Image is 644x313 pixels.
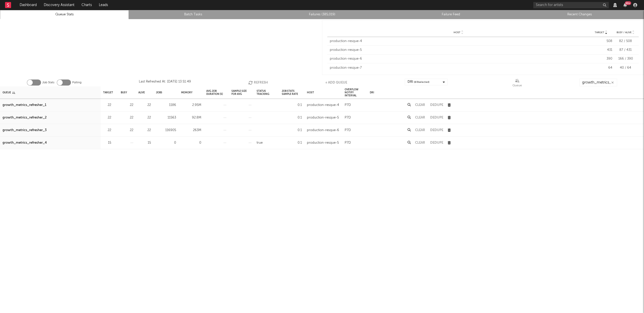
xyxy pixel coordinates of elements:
input: Search... [579,79,617,86]
div: 431 [590,48,612,53]
button: Clear [415,103,425,107]
div: 22 [138,102,151,108]
div: Alive [138,87,145,98]
div: 390 [590,56,612,61]
div: production-resque-5 [307,140,339,146]
div: Target [103,87,113,98]
a: growth_metrics_refresher_1 [3,102,46,108]
button: Dedupe [430,103,443,107]
div: production-resque-6 [330,56,587,61]
div: 92.8M [181,115,201,121]
div: 15 [138,140,151,146]
div: Busy [121,87,127,98]
span: Host [454,31,460,34]
div: P7D [345,115,351,121]
div: 11563 [156,115,176,121]
div: 64 [590,65,612,70]
button: 99+ [623,3,627,7]
div: 1186 [156,102,176,108]
div: Jobs [156,87,162,98]
input: Search for artists [533,2,609,8]
div: 22 [121,115,133,121]
div: production-resque-4 [330,39,587,44]
a: Batch Tasks [132,12,255,18]
button: Clear [415,116,425,119]
div: 22 [138,127,151,133]
div: Sample Size For Avg [231,87,252,98]
a: growth_metrics_refresher_4 [3,140,47,146]
div: P7D [345,140,351,146]
div: production-resque-7 [330,65,587,70]
div: production-resque-4 [307,102,339,108]
div: 99 + [625,1,631,5]
div: Queue [512,79,522,88]
a: Failures (385,019) [260,12,384,18]
div: Memory [181,87,192,98]
div: 22 [103,115,111,121]
div: 15 [103,140,111,146]
div: 166 / 390 [615,56,636,61]
button: Clear [415,141,425,144]
div: 22 [138,115,151,121]
a: growth_metrics_refresher_3 [3,127,47,133]
div: true [257,140,263,146]
span: Target [595,31,604,34]
div: Status Tracking [257,87,277,98]
span: Busy / Alive [617,31,632,34]
a: Failure Feed [389,12,512,18]
div: Avg Job Duration (s) [206,87,226,98]
button: Refresh [248,79,268,86]
div: 0 [156,140,176,146]
div: 22 [121,102,133,108]
div: 0.1 [282,102,302,108]
button: Dedupe [430,129,443,132]
div: 22 [121,127,133,133]
div: DRI [408,79,429,85]
div: 0.1 [282,115,302,121]
a: growth_metrics_refresher_2 [3,115,47,121]
button: Dedupe [430,116,443,119]
a: Queue Stats [3,12,126,18]
div: Last Refreshed At: [DATE] 13:51:49 [139,79,191,86]
div: 263M [181,127,201,133]
div: 2.95M [181,102,201,108]
div: 22 [103,127,111,133]
a: Recent Changes [518,12,641,18]
label: Polling [72,80,82,86]
button: Clear [415,129,425,132]
div: DRI [370,87,374,98]
div: production-resque-6 [307,127,339,133]
div: 508 [590,39,612,44]
div: 0.1 [282,127,302,133]
div: 40 / 64 [615,65,636,70]
div: production-resque-5 [330,48,587,53]
div: 82 / 508 [615,39,636,44]
div: 0 [181,140,201,146]
div: 87 / 431 [615,48,636,53]
div: Host [307,87,314,98]
div: P7D [345,127,351,133]
div: 22 [103,102,111,108]
div: Overflow Notify Interval [345,87,365,98]
label: Job Stats [42,80,54,86]
div: 116905 [156,127,176,133]
button: + Add Queue [325,79,347,86]
div: Queue [512,83,522,89]
div: production-resque-5 [307,115,339,121]
span: ( 8 / 8 selected) [414,79,429,85]
div: P7D [345,102,351,108]
div: Job Stats Sample Rate [282,87,302,98]
div: 0.1 [282,140,302,146]
div: Queue [3,87,15,98]
button: Dedupe [430,141,443,144]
